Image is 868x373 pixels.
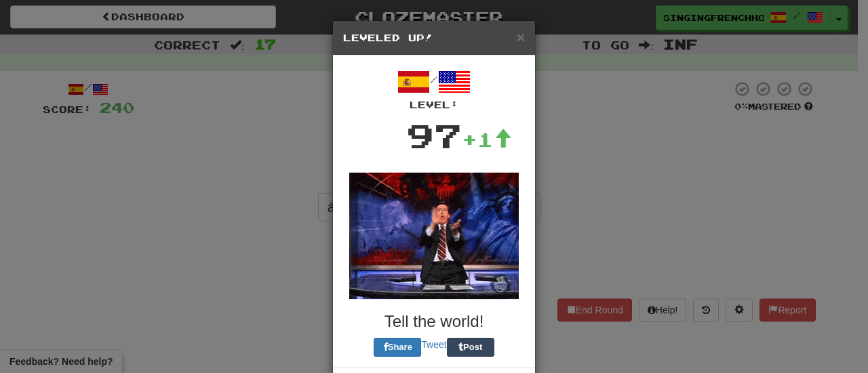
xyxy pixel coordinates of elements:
h5: Leveled Up! [343,31,525,45]
span: × [517,29,525,45]
button: Close [517,30,525,44]
div: / [343,66,525,112]
h3: Tell the world! [343,313,525,330]
a: Tweet [421,339,446,350]
button: Share [374,338,421,357]
img: colbert-2-be1bfdc20e1ad268952deef278b8706a84000d88b3e313df47e9efb4a1bfc052.gif [349,173,519,299]
div: 97 [406,112,462,159]
div: +1 [462,126,512,153]
button: Post [447,338,494,357]
div: Level: [343,98,525,112]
